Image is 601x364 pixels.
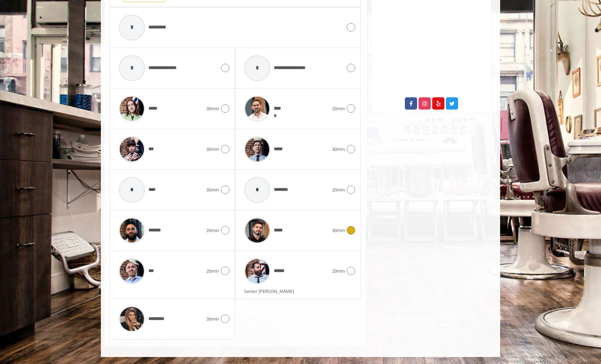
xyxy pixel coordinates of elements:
span: 30min [206,315,219,323]
span: 20min [206,227,219,234]
span: 20min [332,267,345,275]
span: 30min [206,146,219,153]
span: 30min [206,186,219,194]
span: 30min [332,146,345,153]
span: 30min [206,105,219,112]
span: 20min [332,105,345,112]
span: 20min [332,186,345,194]
span: Senior [PERSON_NAME] [244,288,297,294]
span: 20min [206,267,219,275]
span: 30min [332,227,345,234]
